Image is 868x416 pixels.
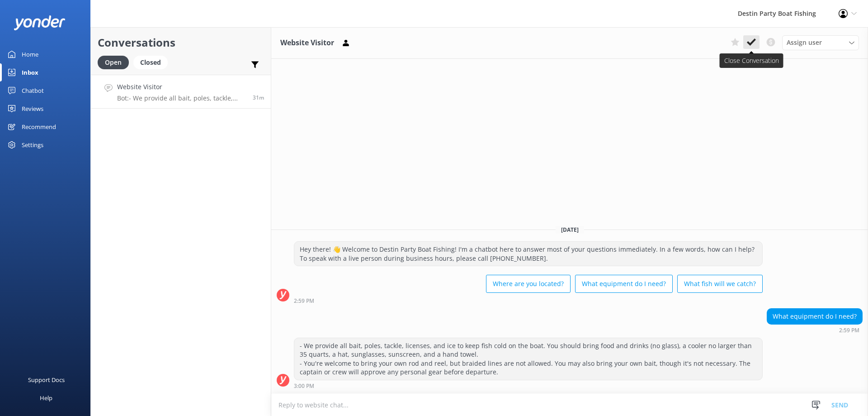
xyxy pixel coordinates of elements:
div: Help [40,389,52,407]
div: Oct 04 2025 02:59pm (UTC -05:00) America/Cancun [767,327,863,333]
div: Oct 04 2025 03:00pm (UTC -05:00) America/Cancun [294,383,763,389]
div: Hey there! 👋 Welcome to Destin Party Boat Fishing! I'm a chatbot here to answer most of your ques... [294,242,762,266]
span: Assign user [787,38,822,48]
a: Closed [133,57,172,67]
h2: Conversations [98,34,264,51]
span: Oct 04 2025 02:59pm (UTC -05:00) America/Cancun [253,94,264,101]
button: What fish will we catch? [677,275,763,293]
div: Assign User [782,35,859,50]
img: yonder-white-logo.png [14,15,66,30]
button: What equipment do I need? [575,275,673,293]
div: - We provide all bait, poles, tackle, licenses, and ice to keep fish cold on the boat. You should... [294,338,762,380]
strong: 2:59 PM [839,328,859,333]
span: [DATE] [556,226,584,234]
div: Open [98,56,129,69]
p: Bot: - We provide all bait, poles, tackle, licenses, and ice to keep fish cold on the boat. You s... [117,94,246,102]
strong: 3:00 PM [294,383,314,389]
strong: 2:59 PM [294,298,314,304]
div: What equipment do I need? [767,309,862,324]
div: Settings [22,136,43,154]
button: Where are you located? [486,275,571,293]
h3: Website Visitor [280,37,334,49]
div: Reviews [22,100,43,118]
div: Chatbot [22,81,44,100]
a: Website VisitorBot:- We provide all bait, poles, tackle, licenses, and ice to keep fish cold on t... [91,75,271,109]
div: Inbox [22,63,38,81]
h4: Website Visitor [117,82,246,92]
div: Recommend [22,118,56,136]
div: Support Docs [28,371,65,389]
div: Oct 04 2025 02:59pm (UTC -05:00) America/Cancun [294,297,763,304]
a: Open [98,57,133,67]
div: Home [22,45,38,63]
div: Closed [133,56,168,69]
